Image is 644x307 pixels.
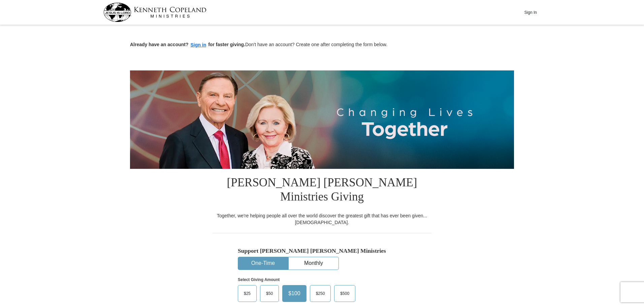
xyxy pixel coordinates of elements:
[285,288,304,299] span: $100
[263,288,276,299] span: $50
[213,169,431,212] h1: [PERSON_NAME] [PERSON_NAME] Ministries Giving
[238,277,280,282] strong: Select Giving Amount
[520,7,541,18] button: Sign In
[289,257,339,270] button: Monthly
[337,288,353,299] span: $500
[130,41,514,49] p: Don't have an account? Create one after completing the form below.
[103,3,206,22] img: kcm-header-logo.svg
[213,212,431,226] div: Together, we're helping people all over the world discover the greatest gift that has ever been g...
[189,41,208,49] button: Sign in
[130,42,245,47] strong: Already have an account? for faster giving.
[238,247,406,254] h5: Support [PERSON_NAME] [PERSON_NAME] Ministries
[238,257,288,270] button: One-Time
[240,288,254,299] span: $25
[313,288,328,299] span: $250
